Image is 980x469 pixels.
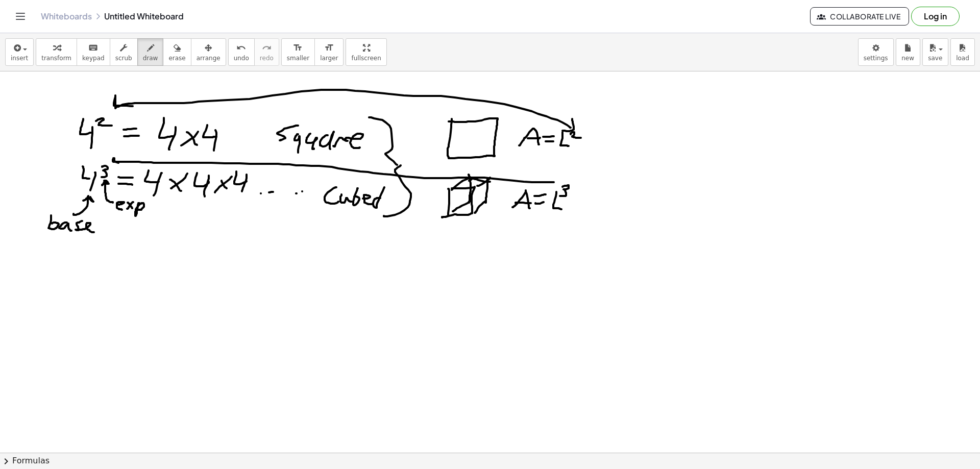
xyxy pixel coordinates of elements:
span: new [901,55,914,62]
button: Toggle navigation [12,8,29,24]
button: format_sizelarger [314,38,344,66]
span: save [928,55,942,62]
i: format_size [324,42,334,54]
button: arrange [191,38,226,66]
span: arrange [197,55,220,62]
button: undoundo [228,38,255,66]
button: redoredo [254,38,279,66]
button: save [922,38,948,66]
button: settings [858,38,894,66]
span: keypad [82,55,105,62]
span: draw [143,55,158,62]
span: settings [864,55,888,62]
button: fullscreen [346,38,386,66]
span: fullscreen [351,55,381,62]
button: format_sizesmaller [281,38,315,66]
span: erase [168,55,185,62]
span: transform [41,55,71,62]
span: load [956,55,969,62]
button: new [896,38,920,66]
button: transform [36,38,77,66]
button: draw [137,38,164,66]
span: Collaborate Live [819,12,900,21]
span: scrub [115,55,132,62]
span: larger [320,55,338,62]
button: load [950,38,975,66]
i: format_size [293,42,303,54]
button: keyboardkeypad [77,38,110,66]
i: redo [262,42,272,54]
span: smaller [287,55,309,62]
button: Log in [911,7,960,26]
span: insert [11,55,28,62]
button: Collaborate Live [810,7,909,26]
span: undo [234,55,249,62]
button: erase [163,38,191,66]
button: insert [5,38,34,66]
span: redo [260,55,274,62]
i: undo [236,42,246,54]
i: keyboard [88,42,98,54]
button: scrub [110,38,138,66]
a: Whiteboards [41,11,92,21]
